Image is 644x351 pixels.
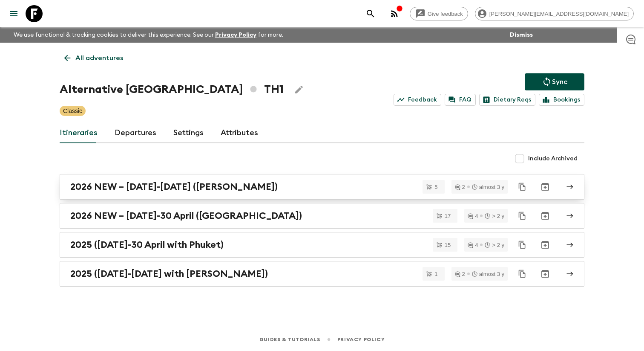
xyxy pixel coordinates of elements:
button: Duplicate [515,208,530,223]
button: Archive [537,207,554,224]
button: Edit Adventure Title [290,81,308,98]
button: Sync adventure departures to the booking engine [525,73,584,90]
button: Duplicate [515,237,530,252]
h2: 2026 NEW – [DATE]-[DATE] ([PERSON_NAME]) [70,181,278,192]
div: 2 [455,184,465,190]
a: Guides & Tutorials [259,335,320,344]
h2: 2026 NEW – [DATE]-30 April ([GEOGRAPHIC_DATA]) [70,210,302,221]
a: Settings [173,123,204,143]
p: Sync [552,77,567,87]
p: Classic [63,107,82,115]
p: We use functional & tracking cookies to deliver this experience. See our for more. [10,27,287,43]
span: Include Archived [528,154,578,163]
div: 4 [468,213,478,219]
h2: 2025 ([DATE]-[DATE] with [PERSON_NAME]) [70,268,268,279]
button: search adventures [362,5,379,22]
a: Departures [115,123,156,143]
h1: Alternative [GEOGRAPHIC_DATA] TH1 [60,81,284,98]
span: 17 [440,213,456,219]
button: Duplicate [515,266,530,281]
a: Feedback [394,94,441,106]
a: 2026 NEW – [DATE]-[DATE] ([PERSON_NAME]) [60,174,584,200]
button: Archive [537,236,554,253]
div: [PERSON_NAME][EMAIL_ADDRESS][DOMAIN_NAME] [475,7,634,20]
button: Dismiss [508,29,535,41]
div: 2 [455,271,465,277]
a: 2025 ([DATE]-[DATE] with [PERSON_NAME]) [60,261,584,287]
a: 2025 ([DATE]-30 April with Phuket) [60,232,584,258]
h2: 2025 ([DATE]-30 April with Phuket) [70,239,224,250]
a: Attributes [221,123,258,143]
div: > 2 y [485,213,504,219]
span: [PERSON_NAME][EMAIL_ADDRESS][DOMAIN_NAME] [485,11,633,17]
p: All adventures [75,53,123,63]
a: 2026 NEW – [DATE]-30 April ([GEOGRAPHIC_DATA]) [60,203,584,229]
button: menu [5,5,22,22]
div: > 2 y [485,242,504,248]
span: Give feedback [423,11,468,17]
button: Archive [537,178,554,195]
a: Privacy Policy [337,335,385,344]
a: Itineraries [60,123,98,143]
div: almost 3 y [472,271,504,277]
span: 5 [429,184,443,190]
a: All adventures [60,49,128,67]
span: 1 [429,271,443,277]
span: 15 [440,242,456,248]
div: 4 [468,242,478,248]
a: Bookings [539,94,584,106]
div: almost 3 y [472,184,504,190]
button: Duplicate [515,179,530,194]
a: Give feedback [410,7,468,20]
a: Privacy Policy [215,32,256,38]
a: Dietary Reqs [479,94,535,106]
button: Archive [537,265,554,282]
a: FAQ [445,94,476,106]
